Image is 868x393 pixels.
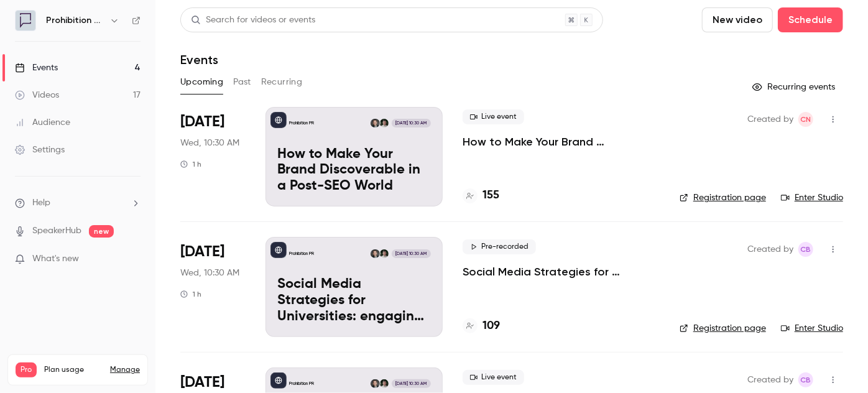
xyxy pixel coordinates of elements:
a: Registration page [680,322,766,335]
span: Wed, 10:30 AM [180,267,239,279]
span: [DATE] [180,242,224,262]
p: Social Media Strategies for Universities: engaging the new student cohort [277,277,431,325]
button: New video [702,7,773,32]
p: Prohibition PR [289,251,314,257]
h1: Events [180,52,218,67]
p: Prohibition PR [289,120,314,126]
a: Social Media Strategies for Universities: engaging the new student cohortProhibition PRWill Ocken... [265,237,443,336]
a: 155 [463,187,499,204]
a: Registration page [680,192,766,204]
span: What's new [32,252,79,266]
span: CN [801,112,811,127]
h6: Prohibition PR [46,14,104,27]
div: Events [15,62,58,74]
a: SpeakerHub [32,224,81,238]
div: Videos [15,89,59,101]
span: Chris Norton [798,112,813,127]
span: Pro [16,363,37,377]
button: Recurring events [747,77,843,97]
span: Wed, 10:30 AM [180,137,239,149]
img: Chris Norton [371,379,379,388]
div: Sep 17 Wed, 10:30 AM (Europe/London) [180,107,246,206]
span: [DATE] [180,372,224,392]
button: Past [233,72,251,92]
span: [DATE] 10:30 AM [392,379,430,388]
img: Chris Norton [371,119,379,127]
span: Claire Beaumont [798,242,813,257]
h4: 109 [482,318,500,335]
div: Sep 24 Wed, 10:30 AM (Europe/London) [180,237,246,336]
button: Recurring [261,72,303,92]
span: Live event [463,109,524,124]
a: How to Make Your Brand Discoverable in a Post-SEO World [463,134,660,149]
a: Enter Studio [781,322,843,335]
p: Prohibition PR [289,381,314,387]
div: Search for videos or events [191,14,315,27]
a: Enter Studio [781,192,843,204]
img: Prohibition PR [16,11,35,30]
div: 1 h [180,289,201,299]
span: [DATE] 10:30 AM [392,249,430,258]
img: Will Ockenden [380,379,389,388]
a: 109 [463,318,500,335]
button: Schedule [778,7,843,32]
span: Plan usage [44,365,103,375]
span: new [89,225,114,238]
div: Settings [15,144,65,156]
img: Will Ockenden [380,119,389,127]
a: Manage [110,365,140,375]
span: [DATE] [180,112,224,132]
span: CB [801,372,811,387]
img: Will Ockenden [380,249,389,258]
img: Chris Norton [371,249,379,258]
li: help-dropdown-opener [15,196,141,210]
span: [DATE] 10:30 AM [392,119,430,127]
div: Audience [15,116,70,129]
span: CB [801,242,811,257]
span: Help [32,196,50,210]
span: Live event [463,370,524,385]
span: Pre-recorded [463,239,536,254]
a: How to Make Your Brand Discoverable in a Post-SEO WorldProhibition PRWill OckendenChris Norton[DA... [265,107,443,206]
a: Social Media Strategies for Universities: engaging the new student cohort [463,264,660,279]
span: Created by [747,242,793,257]
button: Upcoming [180,72,223,92]
span: Created by [747,372,793,387]
p: How to Make Your Brand Discoverable in a Post-SEO World [277,147,431,195]
div: 1 h [180,159,201,169]
span: Created by [747,112,793,127]
span: Claire Beaumont [798,372,813,387]
h4: 155 [482,187,499,204]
